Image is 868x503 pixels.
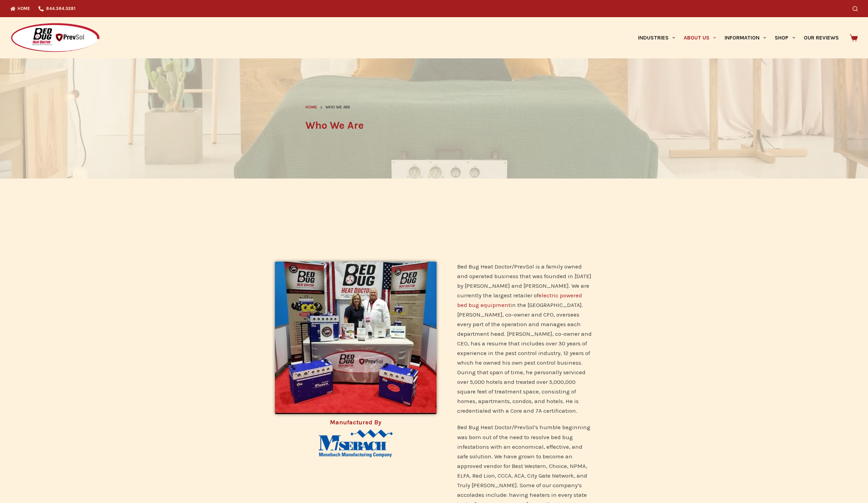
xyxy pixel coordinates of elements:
a: Information [720,17,771,58]
a: Our Reviews [799,17,843,58]
span: Home [305,105,317,110]
span: Who We Are [325,104,350,111]
p: Bed Bug Heat Doctor/PrevSol is a family owned and operated business that was founded in [DATE] by... [457,262,593,416]
a: Shop [771,17,799,58]
nav: Primary [634,17,843,58]
a: electric powered bed bug equipment [457,292,582,308]
a: About Us [679,17,720,58]
a: Home [305,104,317,111]
a: Industries [634,17,679,58]
h1: Who We Are [305,118,563,133]
button: Search [853,6,858,11]
h4: Manufactured By [275,419,436,425]
img: Prevsol/Bed Bug Heat Doctor [10,23,100,53]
